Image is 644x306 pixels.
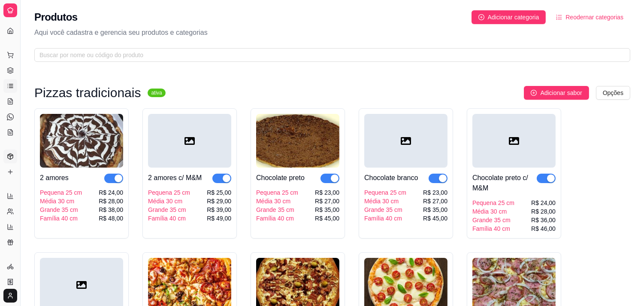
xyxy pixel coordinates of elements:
[148,89,165,97] sup: ativa
[256,114,339,168] img: product-image
[488,12,539,22] span: Adicionar categoria
[364,197,406,205] div: Média 30 cm
[148,173,202,183] div: 2 amores c/ M&M
[256,205,298,214] div: Grande 35 cm
[540,88,582,98] span: Adicionar sabor
[531,207,556,216] div: R$ 28,00
[472,173,537,193] div: Chocolate preto c/ M&M
[99,214,123,223] div: R$ 48,00
[472,199,514,207] div: Pequena 25 cm
[315,188,339,197] div: R$ 23,00
[472,207,514,216] div: Média 30 cm
[40,114,123,168] img: product-image
[423,197,447,205] div: R$ 27,00
[256,197,298,205] div: Média 30 cm
[472,216,514,224] div: Grande 35 cm
[207,205,231,214] div: R$ 39,00
[99,205,123,214] div: R$ 38,00
[423,188,447,197] div: R$ 23,00
[99,197,123,205] div: R$ 28,00
[207,214,231,223] div: R$ 49,00
[34,28,630,38] p: Aqui você cadastra e gerencia seu produtos e categorias
[531,216,556,224] div: R$ 36,00
[148,188,190,197] div: Pequena 25 cm
[364,173,418,183] div: Chocolate branco
[565,12,623,22] span: Reodernar categorias
[40,173,69,183] div: 2 amores
[423,205,447,214] div: R$ 35,00
[40,214,82,223] div: Família 40 cm
[531,90,537,96] span: plus-circle
[256,173,305,183] div: Chocolate preto
[315,205,339,214] div: R$ 35,00
[148,214,190,223] div: Família 40 cm
[148,205,190,214] div: Grande 35 cm
[256,188,298,197] div: Pequena 25 cm
[423,214,447,223] div: R$ 45,00
[256,214,298,223] div: Família 40 cm
[531,199,556,207] div: R$ 24,00
[40,197,82,205] div: Média 30 cm
[40,188,82,197] div: Pequena 25 cm
[596,86,630,100] button: Opções
[34,10,78,24] h2: Produtos
[99,188,123,197] div: R$ 24,00
[531,224,556,233] div: R$ 46,00
[364,214,406,223] div: Família 40 cm
[364,205,406,214] div: Grande 35 cm
[315,197,339,205] div: R$ 27,00
[556,14,562,20] span: ordered-list
[148,197,190,205] div: Média 30 cm
[315,214,339,223] div: R$ 45,00
[207,188,231,197] div: R$ 25,00
[472,10,546,24] button: Adicionar categoria
[472,224,514,233] div: Família 40 cm
[549,10,630,24] button: Reodernar categorias
[364,188,406,197] div: Pequena 25 cm
[478,14,484,20] span: plus-circle
[40,205,82,214] div: Grande 35 cm
[603,88,623,98] span: Opções
[524,86,589,100] button: Adicionar sabor
[39,50,618,60] input: Buscar por nome ou código do produto
[34,88,141,98] h3: Pizzas tradicionais
[207,197,231,205] div: R$ 29,00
